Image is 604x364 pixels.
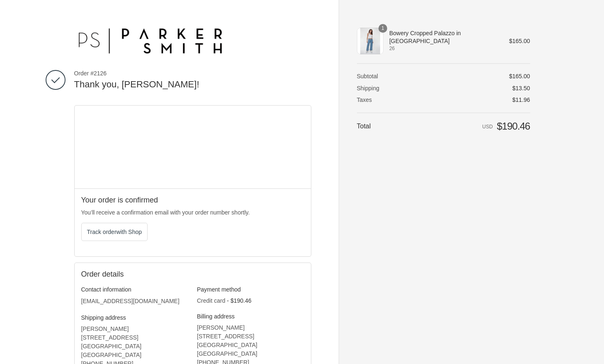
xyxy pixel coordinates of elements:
[482,124,492,130] span: USD
[116,229,142,235] span: with Shop
[512,96,530,103] span: $11.96
[74,70,311,77] span: Order #2126
[378,24,387,33] span: 1
[227,297,251,304] span: - $190.46
[75,106,311,188] iframe: Google map displaying pin point of shipping address: Westlake Village, California
[81,195,304,205] h2: Your order is confirmed
[357,92,406,104] th: Taxes
[81,298,180,304] bdo: [EMAIL_ADDRESS][DOMAIN_NAME]
[357,72,406,80] th: Subtotal
[74,23,225,56] img: Parker Smith
[74,79,311,91] h2: Thank you, [PERSON_NAME]!
[512,85,530,92] span: $13.50
[75,106,311,188] div: Google map displaying pin point of shipping address: Westlake Village, California
[509,73,530,80] span: $165.00
[81,270,193,279] h2: Order details
[389,45,497,52] span: 26
[81,223,148,241] button: Track orderwith Shop
[87,229,142,235] span: Track order
[357,123,371,130] span: Total
[81,208,304,217] p: You’ll receive a confirmation email with your order number shortly.
[81,286,189,293] h3: Contact information
[357,85,380,92] span: Shipping
[509,38,530,44] span: $165.00
[497,121,530,132] span: $190.46
[197,313,304,320] h3: Billing address
[389,29,497,44] span: Bowery Cropped Palazzo in [GEOGRAPHIC_DATA]
[197,286,304,293] h3: Payment method
[81,314,189,321] h3: Shipping address
[197,297,225,304] span: Credit card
